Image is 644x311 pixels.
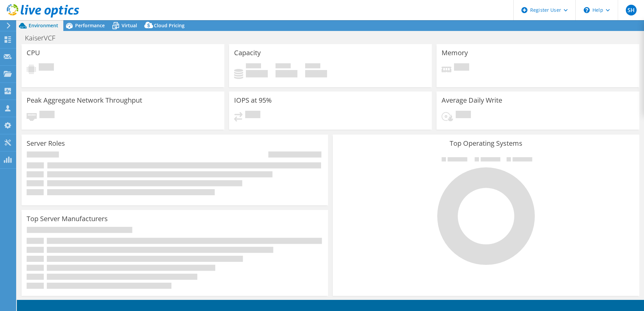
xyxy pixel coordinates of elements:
[39,63,54,72] span: Pending
[27,140,65,147] h3: Server Roles
[338,140,634,147] h3: Top Operating Systems
[442,97,502,104] h3: Average Daily Write
[245,111,260,120] span: Pending
[584,7,590,13] svg: \n
[39,111,55,120] span: Pending
[305,70,327,77] h4: 0 GiB
[27,49,40,57] h3: CPU
[246,70,268,77] h4: 0 GiB
[626,5,637,15] span: SH
[234,49,261,57] h3: Capacity
[456,111,471,120] span: Pending
[246,63,261,70] span: Used
[75,22,105,29] span: Performance
[276,63,291,70] span: Free
[234,97,272,104] h3: IOPS at 95%
[276,70,297,77] h4: 0 GiB
[27,215,108,222] h3: Top Server Manufacturers
[29,22,58,29] span: Environment
[154,22,185,29] span: Cloud Pricing
[22,34,66,42] h1: KaiserVCF
[122,22,137,29] span: Virtual
[27,97,142,104] h3: Peak Aggregate Network Throughput
[454,63,469,72] span: Pending
[305,63,320,70] span: Total
[442,49,468,57] h3: Memory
